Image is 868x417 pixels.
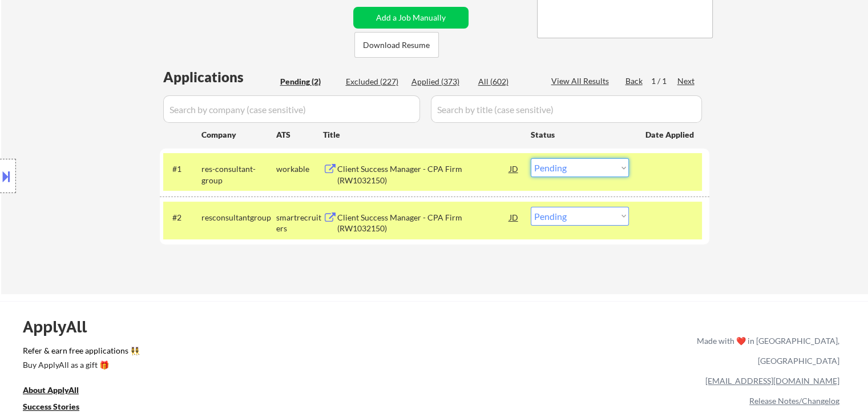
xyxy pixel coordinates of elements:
div: Buy ApplyAll as a gift 🎁 [23,361,137,369]
a: Refer & earn free applications 👯‍♀️ [23,347,458,359]
div: workable [276,163,323,175]
div: Client Success Manager - CPA Firm (RW1032150) [337,163,510,186]
div: Next [677,75,696,87]
a: Success Stories [23,400,95,415]
div: JD [508,158,520,179]
div: smartrecruiters [276,212,323,234]
div: Applications [163,70,276,84]
div: Status [531,124,629,145]
div: Date Applied [645,129,696,141]
div: res-consultant-group [201,163,276,186]
a: [EMAIL_ADDRESS][DOMAIN_NAME] [705,376,839,386]
div: View All Results [551,75,612,87]
a: Release Notes/Changelog [749,396,839,406]
div: ApplyAll [23,317,100,336]
div: JD [508,207,520,227]
div: Applied (373) [411,76,469,87]
div: Back [625,75,644,87]
div: ATS [276,129,323,141]
div: Company [201,129,276,141]
u: About ApplyAll [23,385,79,395]
div: Client Success Manager - CPA Firm (RW1032150) [337,212,510,234]
div: All (602) [478,76,535,87]
u: Success Stories [23,402,79,411]
div: 1 / 1 [651,75,677,87]
div: resconsultantgroup [201,212,276,223]
div: Pending (2) [280,76,337,87]
button: Download Resume [354,32,439,58]
a: About ApplyAll [23,384,95,398]
a: Buy ApplyAll as a gift 🎁 [23,359,137,373]
button: Add a Job Manually [353,7,469,29]
input: Search by title (case sensitive) [431,95,702,123]
div: Made with ❤️ in [GEOGRAPHIC_DATA], [GEOGRAPHIC_DATA] [692,331,839,371]
div: Excluded (227) [346,76,403,87]
div: Title [323,129,520,141]
input: Search by company (case sensitive) [163,95,420,123]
